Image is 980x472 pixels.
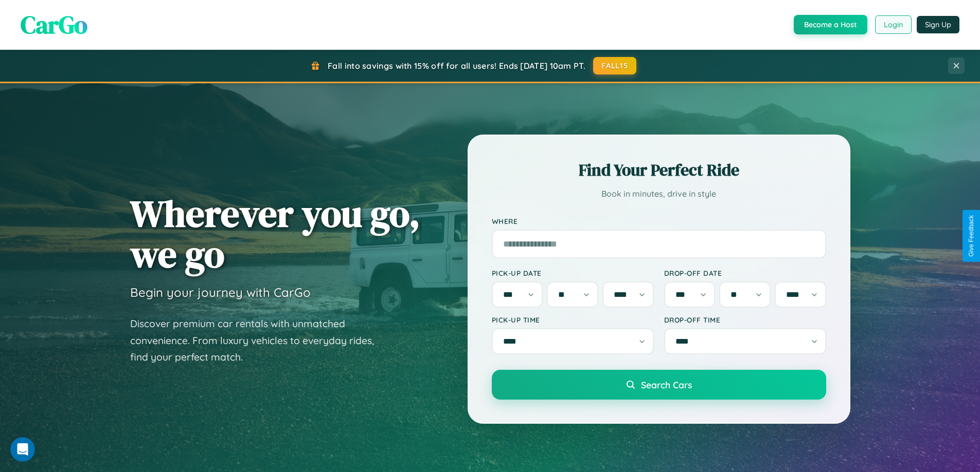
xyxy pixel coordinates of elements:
span: Fall into savings with 15% off for all users! Ends [DATE] 10am PT. [328,61,585,71]
label: Where [492,217,826,225]
label: Pick-up Date [492,269,654,277]
button: Become a Host [794,15,867,34]
span: Search Cars [641,379,692,390]
p: Discover premium car rentals with unmatched convenience. From luxury vehicles to everyday rides, ... [130,315,387,366]
iframe: Intercom live chat [10,437,35,462]
button: FALL15 [593,57,636,74]
button: Sign Up [917,16,959,33]
h2: Find Your Perfect Ride [492,159,826,181]
label: Drop-off Time [664,315,826,324]
h3: Begin your journey with CarGo [130,285,311,300]
label: Pick-up Time [492,315,654,324]
button: Search Cars [492,370,826,400]
button: Login [875,15,912,34]
div: Give Feedback [968,215,975,257]
h1: Wherever you go, we go [130,193,420,274]
span: CarGo [21,8,87,42]
label: Drop-off Date [664,269,826,277]
p: Book in minutes, drive in style [492,186,826,201]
